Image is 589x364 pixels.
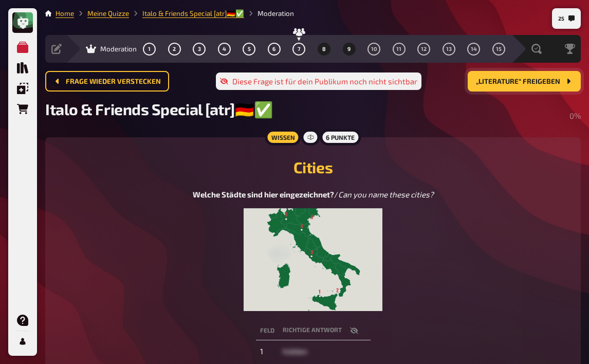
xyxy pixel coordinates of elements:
[216,72,421,90] div: Diese Frage ist für dein Publikum noch nicht sichtbar
[265,129,301,145] div: Wissen
[347,46,351,52] span: 9
[334,190,338,199] span: /
[320,129,361,145] div: 6 Punkte
[129,8,244,19] li: Italo & Friends Special [atr]🇩🇪✅
[100,45,137,53] span: Moderation
[56,9,74,17] a: Home
[74,8,129,19] li: Meine Quizze
[272,46,275,52] span: 6
[58,158,568,176] h2: Cities
[371,46,377,52] span: 10
[316,41,332,57] button: 8
[440,41,457,57] button: 13
[468,71,581,92] button: „Literature“ freigeben
[198,46,201,52] span: 3
[193,190,334,199] span: Welche Städte sind hier eingezeichnet?
[45,100,272,118] span: Italo & Friends Special [atr]🇩🇪✅
[446,46,452,52] span: 13
[391,41,407,57] button: 11
[396,46,401,52] span: 11
[283,347,307,356] span: hidden
[366,41,382,57] button: 10
[142,9,244,17] a: Italo & Friends Special [atr]🇩🇪✅
[173,46,176,52] span: 2
[471,46,477,52] span: 14
[338,190,434,199] span: Can you name these cities?
[322,46,326,52] span: 8
[416,41,432,57] button: 12
[466,41,482,57] button: 14
[87,9,129,17] a: Meine Quizze
[256,321,279,340] th: Feld
[496,46,502,52] span: 15
[244,208,382,311] img: image
[223,46,226,52] span: 4
[244,8,294,19] li: Moderation
[298,46,301,52] span: 7
[56,8,74,19] li: Home
[248,46,251,52] span: 5
[341,41,357,57] button: 9
[476,78,560,85] span: „Literature“ freigeben
[191,41,208,57] button: 3
[148,46,151,52] span: 1
[66,78,161,85] span: Frage wieder verstecken
[490,41,507,57] button: 15
[241,41,257,57] button: 5
[569,111,581,120] span: 0 %
[216,41,232,57] button: 4
[256,342,279,361] td: 1
[266,41,282,57] button: 6
[141,41,158,57] button: 1
[45,71,169,92] button: Frage wieder verstecken
[279,321,371,340] th: Richtige Antwort
[291,41,307,57] button: 7
[166,41,182,57] button: 2
[554,10,579,27] button: 25
[421,46,427,52] span: 12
